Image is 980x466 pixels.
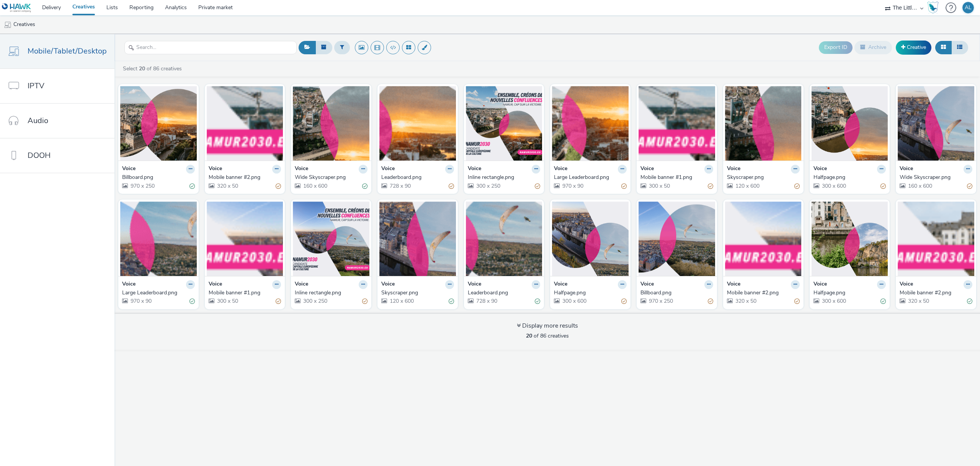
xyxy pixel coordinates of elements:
div: Halfpage.png [813,289,883,297]
strong: Voice [295,165,308,174]
a: Halfpage.png [554,289,627,297]
span: 300 x 250 [302,297,327,305]
a: Select of 86 creatives [122,65,185,72]
span: 728 x 90 [389,182,411,190]
span: 970 x 250 [648,297,673,305]
a: Creative [896,41,931,54]
div: Partially valid [708,182,713,190]
strong: Voice [640,280,654,289]
img: Halfpage.png visual [552,201,629,276]
img: Mobile banner #2.png visual [207,86,283,161]
strong: Voice [295,280,308,289]
div: Mobile banner #1.png [640,174,710,181]
div: Partially valid [967,182,972,190]
a: Wide Skyscraper.png [900,174,972,181]
div: Partially valid [362,297,367,305]
strong: Voice [813,280,827,289]
img: Mobile banner #2.png visual [898,201,974,276]
strong: Voice [122,165,136,174]
img: Wide Skyscraper.png visual [293,86,369,161]
div: Valid [362,182,367,190]
img: Inline rectangle.png visual [466,86,542,161]
img: Halfpage.png visual [812,86,888,161]
div: Partially valid [621,297,627,305]
span: Audio [28,115,48,126]
div: Wide Skyscraper.png [900,174,969,181]
span: 160 x 600 [302,182,327,190]
strong: Voice [209,280,222,289]
img: Halfpage.png visual [812,201,888,276]
a: Skyscraper.png [727,174,800,181]
img: Leaderboard.png visual [466,201,542,276]
div: Valid [189,297,195,305]
img: Mobile banner #2.png visual [725,201,802,276]
img: Mobile banner #1.png visual [207,201,283,276]
span: 320 x 50 [735,297,756,305]
div: Valid [189,182,195,190]
a: Leaderboard.png [468,289,541,297]
a: Mobile banner #2.png [900,289,972,297]
button: Archive [854,41,892,54]
strong: Voice [727,165,740,174]
div: Mobile banner #2.png [209,174,278,181]
img: Inline rectangle.png visual [293,201,369,276]
div: Skyscraper.png [727,174,797,181]
span: 120 x 600 [389,297,414,305]
a: Mobile banner #1.png [209,289,281,297]
span: 970 x 90 [130,297,152,305]
a: Inline rectangle.png [468,174,541,181]
strong: Voice [554,165,567,174]
div: Skyscraper.png [381,289,451,297]
div: Partially valid [794,182,800,190]
strong: Voice [900,280,913,289]
div: Display more results [517,321,578,330]
strong: Voice [900,165,913,174]
div: Billboard.png [122,174,192,181]
span: 300 x 600 [821,182,846,190]
span: 120 x 600 [735,182,759,190]
div: Large Leaderboard.png [554,174,624,181]
div: Partially valid [880,182,886,190]
a: Wide Skyscraper.png [295,174,367,181]
img: Wide Skyscraper.png visual [898,86,974,161]
div: Partially valid [449,182,454,190]
img: Large Leaderboard.png visual [552,86,629,161]
a: Skyscraper.png [381,289,454,297]
a: Halfpage.png [813,174,886,181]
span: 300 x 50 [648,182,670,190]
div: AL [965,2,972,13]
div: Wide Skyscraper.png [295,174,364,181]
img: Billboard.png visual [639,201,715,276]
div: Valid [967,297,972,305]
img: Skyscraper.png visual [379,201,456,276]
strong: Voice [381,280,395,289]
div: Valid [535,297,540,305]
button: Export ID [819,41,853,54]
img: Skyscraper.png visual [725,86,802,161]
div: Leaderboard.png [381,174,451,181]
button: Table [951,41,968,54]
span: 300 x 600 [821,297,846,305]
a: Inline rectangle.png [295,289,367,297]
strong: 20 [526,332,532,339]
span: 728 x 90 [475,297,497,305]
span: 160 x 600 [907,182,932,190]
span: 970 x 90 [562,182,583,190]
div: Partially valid [621,182,627,190]
div: Inline rectangle.png [468,174,537,181]
span: 320 x 50 [907,297,929,305]
strong: Voice [554,280,567,289]
strong: Voice [640,165,654,174]
div: Mobile banner #1.png [209,289,278,297]
div: Partially valid [535,182,540,190]
strong: Voice [209,165,222,174]
img: Hawk Academy [927,2,939,14]
strong: Voice [727,280,740,289]
span: Mobile/Tablet/Desktop [28,45,107,57]
a: Large Leaderboard.png [554,174,627,181]
a: Billboard.png [640,289,713,297]
div: Halfpage.png [813,174,883,181]
a: Mobile banner #1.png [640,174,713,181]
div: Billboard.png [640,289,710,297]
